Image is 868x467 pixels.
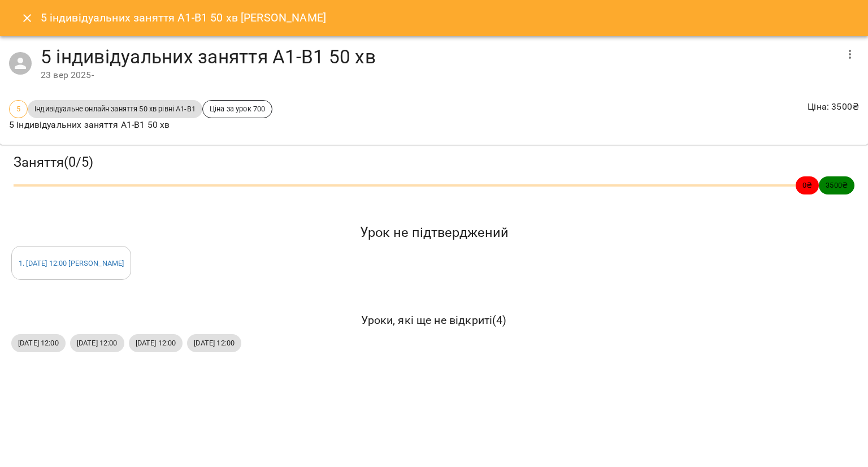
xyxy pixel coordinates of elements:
h3: Заняття ( 0 / 5 ) [14,154,854,171]
h4: 5 індивідуальних заняття А1-В1 50 хв [41,45,836,68]
span: [DATE] 12:00 [129,338,183,348]
span: [DATE] 12:00 [11,338,66,348]
span: [DATE] 12:00 [70,338,124,348]
span: [DATE] 12:00 [187,338,241,348]
button: Close [14,5,41,32]
span: 3500 ₴ [819,180,854,191]
h6: 5 індивідуальних заняття А1-В1 50 хв [PERSON_NAME] [41,9,326,27]
a: 1. [DATE] 12:00 [PERSON_NAME] [19,259,124,267]
p: Ціна : 3500 ₴ [808,100,859,114]
h5: Урок не підтверджений [11,224,857,241]
span: 5 [10,103,27,114]
span: 0 ₴ [796,180,819,191]
span: Індивідуальне онлайн заняття 50 хв рівні А1-В1 [28,103,202,114]
h6: Уроки, які ще не відкриті ( 4 ) [11,312,857,329]
p: 5 індивідуальних заняття А1-В1 50 хв [9,118,272,132]
span: Ціна за урок 700 [203,103,272,114]
div: 23 вер 2025 - [41,68,836,82]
